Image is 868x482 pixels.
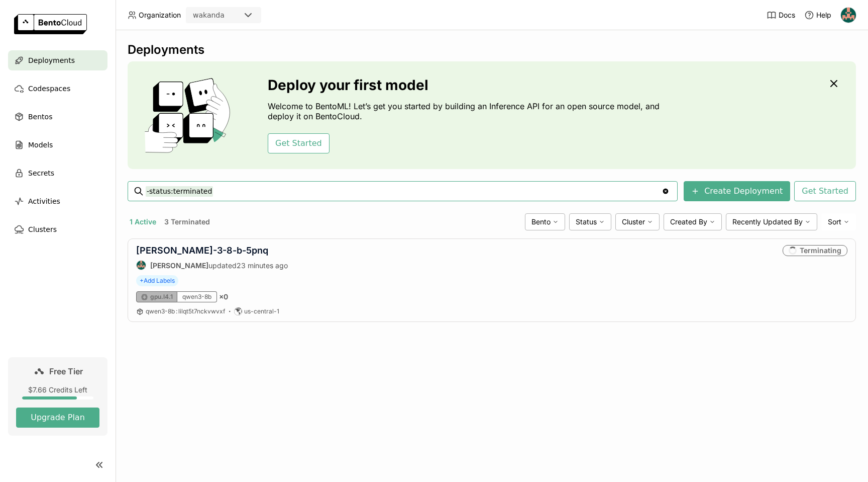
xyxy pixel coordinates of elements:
button: Create Deployment [684,181,790,201]
span: : [176,307,177,315]
span: Activities [28,195,60,207]
input: Selected wakanda. [226,11,227,21]
span: Sort [828,217,841,226]
a: Activities [8,191,107,211]
span: Bento [531,217,551,226]
span: Free Tier [49,366,83,376]
img: logo [14,14,87,34]
span: Bentos [28,111,52,123]
div: $7.66 Credits Left [16,385,99,394]
button: Get Started [794,181,856,201]
div: Deployments [128,42,856,57]
div: Help [804,10,831,20]
svg: Clear value [662,187,670,195]
a: Free Tier$7.66 Credits LeftUpgrade Plan [8,357,107,436]
div: Created By [664,213,722,230]
img: Titus Lim [841,8,856,23]
a: Codespaces [8,78,107,99]
button: Get Started [268,133,330,153]
span: × 0 [219,292,228,301]
span: Cluster [622,217,645,226]
span: 23 minutes ago [237,261,288,270]
input: Search [146,183,662,199]
div: Sort [821,213,856,230]
span: Created By [670,217,707,226]
img: Titus Lim [137,261,146,270]
img: cover onboarding [136,77,244,153]
div: qwen3-8b [177,291,217,302]
span: qwen3-8b lilqt5t7nckvwvxf [146,307,225,315]
strong: [PERSON_NAME] [150,261,208,270]
p: Welcome to BentoML! Let’s get you started by building an Inference API for an open source model, ... [268,101,665,121]
button: 3 Terminated [162,215,212,228]
span: Clusters [28,223,57,235]
span: Status [576,217,597,226]
a: Bentos [8,107,107,127]
span: Recently Updated By [732,217,803,226]
a: Secrets [8,163,107,183]
span: Codespaces [28,83,70,95]
span: Help [816,11,831,20]
div: wakanda [193,10,225,20]
a: Clusters [8,219,107,239]
button: Upgrade Plan [16,408,99,428]
span: gpu.l4.1 [150,293,173,301]
span: +Add Labels [136,275,178,286]
div: Recently Updated By [726,213,817,230]
span: Secrets [28,167,54,179]
span: Deployments [28,54,75,66]
div: updated [136,260,288,270]
div: Terminating [783,245,847,256]
a: Models [8,135,107,155]
a: Deployments [8,50,107,70]
i: loading [787,245,798,256]
button: 1 Active [128,215,158,228]
div: Bento [525,213,565,230]
div: Cluster [615,213,660,230]
div: Status [569,213,611,230]
a: Docs [767,10,795,20]
span: us-central-1 [244,307,279,315]
h3: Deploy your first model [268,77,665,93]
span: Organization [139,11,181,20]
span: Docs [779,11,795,20]
span: Models [28,139,53,151]
a: [PERSON_NAME]-3-8-b-5pnq [136,245,268,256]
a: qwen3-8b:lilqt5t7nckvwvxf [146,307,225,315]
